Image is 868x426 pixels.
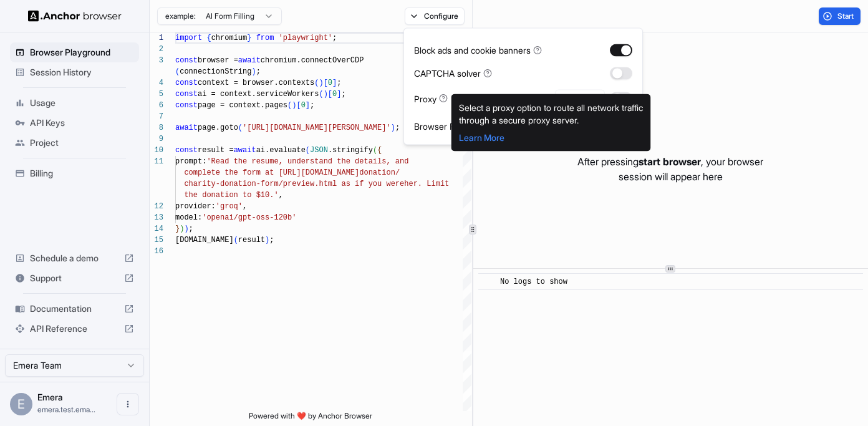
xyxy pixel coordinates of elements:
[30,272,119,284] span: Support
[165,11,196,21] span: example:
[414,67,492,80] div: CAPTCHA solver
[324,79,328,87] span: [
[10,248,139,268] div: Schedule a demo
[328,79,332,87] span: 0
[404,180,449,188] span: her. Limit
[247,34,251,42] span: }
[10,319,139,339] div: API Reference
[175,123,198,132] span: await
[395,123,400,132] span: ;
[198,90,319,99] span: ai = context.serviceWorkers
[310,146,328,155] span: JSON
[30,117,134,129] span: API Keys
[485,276,491,288] span: ​
[324,90,328,99] span: )
[30,252,119,264] span: Schedule a demo
[243,202,247,211] span: ,
[37,405,95,414] span: emera.test.email@gmail.com
[405,7,465,25] button: Configure
[184,180,404,188] span: charity-donation-form/preview.html as if you were
[150,156,163,167] div: 11
[319,90,323,99] span: (
[150,235,163,246] div: 15
[189,225,193,233] span: ;
[175,34,202,42] span: import
[175,56,198,65] span: const
[414,44,542,57] div: Block ads and cookie banners
[292,101,296,110] span: )
[150,44,163,55] div: 2
[359,168,400,177] span: donation/
[287,101,292,110] span: (
[175,101,198,110] span: const
[459,102,644,127] div: Select a proxy option to route all network traffic through a secure proxy server.
[251,67,256,76] span: )
[30,97,134,109] span: Usage
[238,56,261,65] span: await
[184,225,188,233] span: )
[30,303,119,315] span: Documentation
[198,123,238,132] span: page.goto
[319,79,323,87] span: )
[175,236,234,244] span: [DOMAIN_NAME]
[459,132,504,143] a: Learn More
[328,90,332,99] span: [
[328,146,373,155] span: .stringify
[198,56,238,65] span: browser =
[37,392,63,402] span: Emera
[175,146,198,155] span: const
[234,146,256,155] span: await
[310,101,314,110] span: ;
[819,7,861,25] button: Start
[414,92,448,105] div: Proxy
[150,212,163,223] div: 13
[373,146,377,155] span: (
[391,123,395,132] span: )
[30,137,134,149] span: Project
[30,66,134,79] span: Session History
[175,225,180,233] span: }
[249,411,372,426] span: Powered with ❤️ by Anchor Browser
[332,79,337,87] span: ]
[150,133,163,145] div: 9
[175,67,180,76] span: (
[10,268,139,288] div: Support
[10,62,139,82] div: Session History
[28,10,122,22] img: Anchor Logo
[10,163,139,183] div: Billing
[337,90,341,99] span: ]
[206,157,408,166] span: 'Read the resume, understand the details, and
[837,11,855,21] span: Start
[234,236,238,244] span: (
[175,157,206,166] span: prompt:
[30,167,134,180] span: Billing
[150,201,163,212] div: 12
[198,79,314,87] span: context = browser.contexts
[500,278,567,286] span: No logs to show
[279,34,332,42] span: 'playwright'
[150,32,163,44] div: 1
[175,79,198,87] span: const
[150,122,163,133] div: 8
[175,90,198,99] span: const
[279,191,283,200] span: ,
[306,146,310,155] span: (
[206,34,211,42] span: {
[414,119,486,132] div: Browser Profile
[150,55,163,66] div: 3
[150,89,163,100] div: 5
[30,322,119,335] span: API Reference
[332,34,337,42] span: ;
[10,133,139,153] div: Project
[175,202,216,211] span: provider:
[150,145,163,156] div: 10
[256,67,261,76] span: ;
[10,393,32,415] div: E
[377,146,382,155] span: {
[10,93,139,113] div: Usage
[180,67,251,76] span: connectionString
[198,101,287,110] span: page = context.pages
[117,393,139,415] button: Open menu
[10,42,139,62] div: Browser Playground
[296,101,301,110] span: [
